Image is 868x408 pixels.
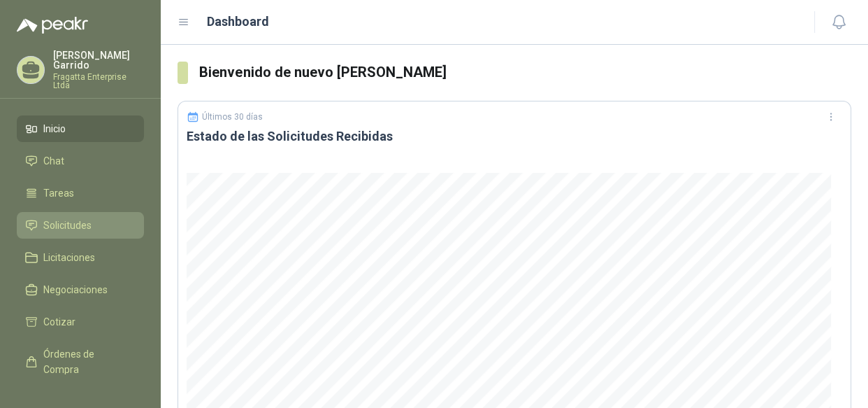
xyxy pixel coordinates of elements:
[17,180,144,206] a: Tareas
[17,212,144,239] a: Solicitudes
[53,73,144,90] p: Fragatta Enterprise Ltda
[17,341,144,383] a: Órdenes de Compra
[43,250,95,265] span: Licitaciones
[202,112,263,122] p: Últimos 30 días
[43,346,131,377] span: Órdenes de Compra
[17,17,88,34] img: Logo peakr
[199,62,851,83] h3: Bienvenido de nuevo [PERSON_NAME]
[187,128,842,145] h3: Estado de las Solicitudes Recibidas
[17,309,144,335] a: Cotizar
[53,50,144,70] p: [PERSON_NAME] Garrido
[17,115,144,142] a: Inicio
[43,153,64,169] span: Chat
[43,218,92,233] span: Solicitudes
[43,121,66,136] span: Inicio
[17,276,144,303] a: Negociaciones
[43,185,74,201] span: Tareas
[17,148,144,174] a: Chat
[43,282,108,297] span: Negociaciones
[207,12,269,31] h1: Dashboard
[43,314,75,330] span: Cotizar
[17,244,144,271] a: Licitaciones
